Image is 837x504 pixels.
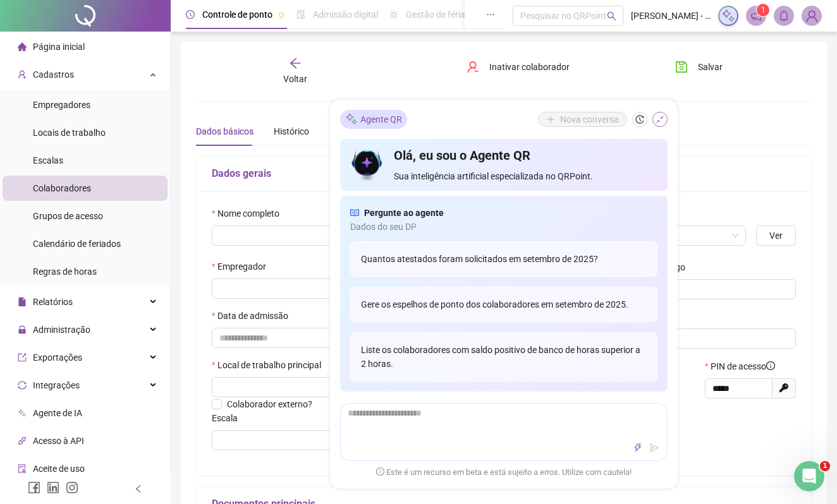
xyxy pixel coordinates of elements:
span: Regras de horas [33,267,97,277]
img: sparkle-icon.fc2bf0ac1784a2077858766a79e2daf3.svg [345,112,358,126]
iframe: Intercom live chat [794,461,824,491]
div: Liste os colaboradores com saldo positivo de banco de horas superior a 2 horas. [350,332,657,381]
span: shrink [656,115,664,124]
span: Gestão de férias [406,9,470,20]
span: arrow-left [289,57,302,69]
span: bell [778,10,790,21]
span: Sua inteligência artificial especializada no QRPoint. [394,169,657,183]
span: api [18,436,27,445]
span: Escalas [33,155,63,165]
span: instagram [66,481,78,494]
div: Agente QR [340,110,407,129]
span: Colaborador externo? [227,399,312,409]
h4: Olá, eu sou o Agente QR [394,147,657,164]
span: sun [389,10,398,19]
span: 1 [761,6,766,15]
span: Este é um recurso em beta e está sujeito a erros. Utilize com cautela! [376,466,632,479]
span: history [635,115,644,124]
span: Empregadores [33,100,90,110]
span: clock-circle [186,10,195,19]
span: PIN de acesso [711,359,775,373]
span: Integrações [33,380,80,390]
button: Inativar colaborador [457,57,579,77]
span: Ver [769,229,783,243]
label: Escala [212,411,246,425]
span: Colaboradores [33,183,91,193]
button: Salvar [666,57,732,77]
span: Controle de ponto [202,9,272,20]
span: Cadastros [33,69,74,80]
img: sparkle-icon.fc2bf0ac1784a2077858766a79e2daf3.svg [721,9,735,23]
span: Dados do seu DP [350,220,657,234]
span: export [18,353,27,362]
sup: 1 [757,4,769,16]
label: Data de admissão [212,309,296,323]
span: notification [750,10,762,21]
span: home [18,42,27,51]
div: Gere os espelhos de ponto dos colaboradores em setembro de 2025. [350,287,657,322]
span: Inativar colaborador [489,60,570,74]
span: facebook [28,481,40,494]
span: user-add [18,70,27,79]
img: icon [350,147,384,183]
span: Administração [33,325,90,335]
span: read [350,206,359,220]
span: left [134,484,143,493]
span: Exportações [33,352,82,363]
div: Histórico [274,124,309,138]
button: thunderbolt [630,440,645,455]
span: lock [18,325,27,334]
span: search [607,11,616,21]
div: Quantos atestados foram solicitados em setembro de 2025? [350,241,657,277]
span: Grupos de acesso [33,211,103,221]
span: Voltar [283,74,307,84]
span: file-done [296,10,305,19]
span: exclamation-circle [376,467,384,476]
span: ellipsis [486,10,495,19]
span: Página inicial [33,42,85,52]
h5: Dados gerais [212,166,796,181]
label: Nome completo [212,207,288,220]
span: Pergunte ao agente [364,206,444,220]
span: save [675,61,688,73]
img: 36959 [802,6,821,25]
span: Acesso à API [33,436,84,446]
span: thunderbolt [633,443,642,452]
span: Locais de trabalho [33,128,106,138]
span: linkedin [47,481,59,494]
span: Calendário de feriados [33,239,121,249]
div: Dados básicos [196,124,254,138]
span: Relatórios [33,297,73,307]
span: Aceite de uso [33,464,85,474]
span: Salvar [698,60,723,74]
span: sync [18,381,27,390]
span: 1 [820,461,830,471]
span: [PERSON_NAME] - [GEOGRAPHIC_DATA] [631,9,711,23]
button: Ver [756,225,796,246]
span: Admissão digital [313,9,378,20]
span: info-circle [766,361,775,370]
span: file [18,297,27,306]
span: user-delete [467,61,479,73]
button: Nova conversa [538,112,627,127]
span: Agente de IA [33,408,82,418]
span: audit [18,464,27,473]
label: Empregador [212,260,274,273]
label: Local de trabalho principal [212,358,329,372]
button: send [647,440,662,455]
span: pushpin [278,11,285,19]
